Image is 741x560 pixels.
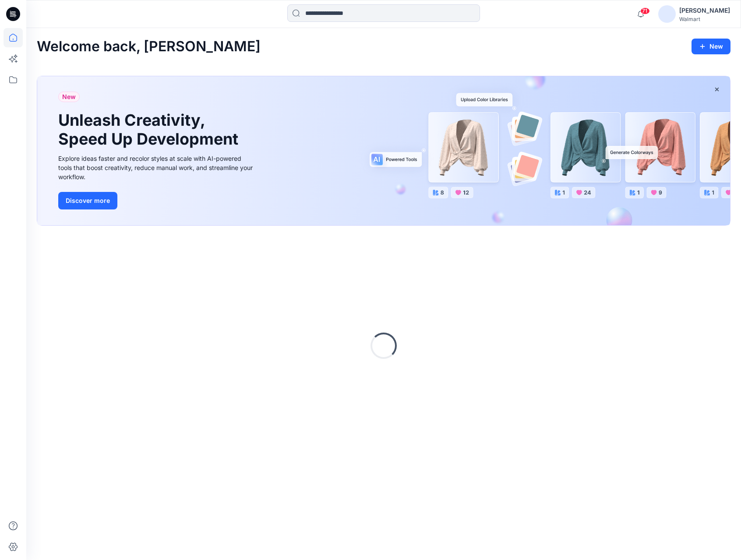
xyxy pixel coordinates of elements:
button: New [692,39,730,54]
a: Discover more [58,192,255,209]
h1: Unleash Creativity, Speed Up Development [58,111,242,149]
h2: Welcome back, [PERSON_NAME] [37,39,261,55]
img: avatar [658,5,676,23]
div: Explore ideas faster and recolor styles at scale with AI-powered tools that boost creativity, red... [58,154,255,181]
span: 71 [640,7,650,14]
button: Discover more [58,192,117,209]
div: Walmart [679,16,730,22]
div: [PERSON_NAME] [679,5,730,16]
span: New [62,92,76,102]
